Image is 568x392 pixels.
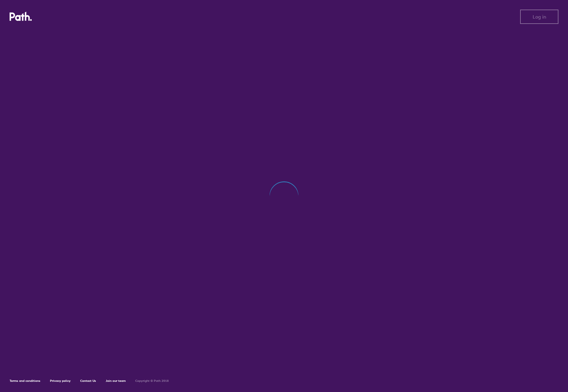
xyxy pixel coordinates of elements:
a: Join our team [106,379,126,383]
a: Privacy policy [50,379,71,383]
button: Log in [520,10,558,24]
a: Contact Us [80,379,96,383]
h6: Copyright © Path 2018 [135,379,169,383]
span: Log in [533,14,546,19]
a: Terms and conditions [10,379,40,383]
